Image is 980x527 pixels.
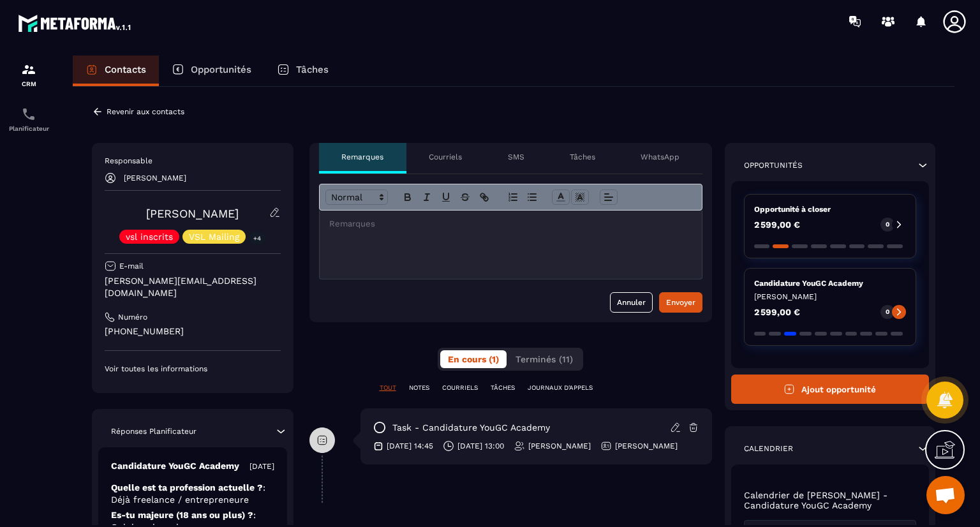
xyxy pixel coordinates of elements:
[296,64,329,75] p: Tâches
[615,441,678,451] p: [PERSON_NAME]
[105,64,146,75] p: Contacts
[744,160,803,170] p: Opportunités
[107,107,184,116] p: Revenir aux contacts
[448,354,499,364] span: En cours (1)
[754,204,907,214] p: Opportunité à closer
[886,220,889,229] p: 0
[3,125,54,132] p: Planificateur
[73,56,159,86] a: Contacts
[249,461,274,471] p: [DATE]
[666,296,695,309] div: Envoyer
[105,275,281,299] p: [PERSON_NAME][EMAIL_ADDRESS][DOMAIN_NAME]
[341,152,383,162] p: Remarques
[3,52,54,97] a: formationformationCRM
[442,383,478,392] p: COURRIELS
[528,441,591,451] p: [PERSON_NAME]
[3,80,54,87] p: CRM
[731,375,930,404] button: Ajout opportunité
[659,292,702,313] button: Envoyer
[105,156,281,166] p: Responsable
[146,207,239,220] a: [PERSON_NAME]
[249,232,265,245] p: +4
[508,152,524,162] p: SMS
[124,174,186,182] p: [PERSON_NAME]
[508,350,581,368] button: Terminés (11)
[440,350,507,368] button: En cours (1)
[105,325,281,338] p: [PHONE_NUMBER]
[191,64,251,75] p: Opportunités
[159,56,264,86] a: Opportunités
[429,152,462,162] p: Courriels
[21,107,36,122] img: scheduler
[387,441,433,451] p: [DATE] 14:45
[744,443,793,454] p: Calendrier
[18,11,133,34] img: logo
[105,364,281,374] p: Voir toutes les informations
[392,422,550,434] p: task - Candidature YouGC Academy
[570,152,595,162] p: Tâches
[516,354,573,364] span: Terminés (11)
[610,292,653,313] button: Annuler
[21,62,36,77] img: formation
[409,383,429,392] p: NOTES
[754,220,800,229] p: 2 599,00 €
[380,383,396,392] p: TOUT
[111,426,197,436] p: Réponses Planificateur
[457,441,504,451] p: [DATE] 13:00
[886,308,889,316] p: 0
[118,312,147,322] p: Numéro
[754,278,907,288] p: Candidature YouGC Academy
[264,56,341,86] a: Tâches
[119,261,144,271] p: E-mail
[111,460,239,472] p: Candidature YouGC Academy
[491,383,515,392] p: TÂCHES
[189,232,239,241] p: VSL Mailing
[754,292,907,302] p: [PERSON_NAME]
[641,152,679,162] p: WhatsApp
[926,476,965,514] a: Ouvrir le chat
[111,482,274,506] p: Quelle est ta profession actuelle ?
[126,232,173,241] p: vsl inscrits
[3,97,54,142] a: schedulerschedulerPlanificateur
[528,383,593,392] p: JOURNAUX D'APPELS
[744,490,917,510] p: Calendrier de [PERSON_NAME] - Candidature YouGC Academy
[754,308,800,316] p: 2 599,00 €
